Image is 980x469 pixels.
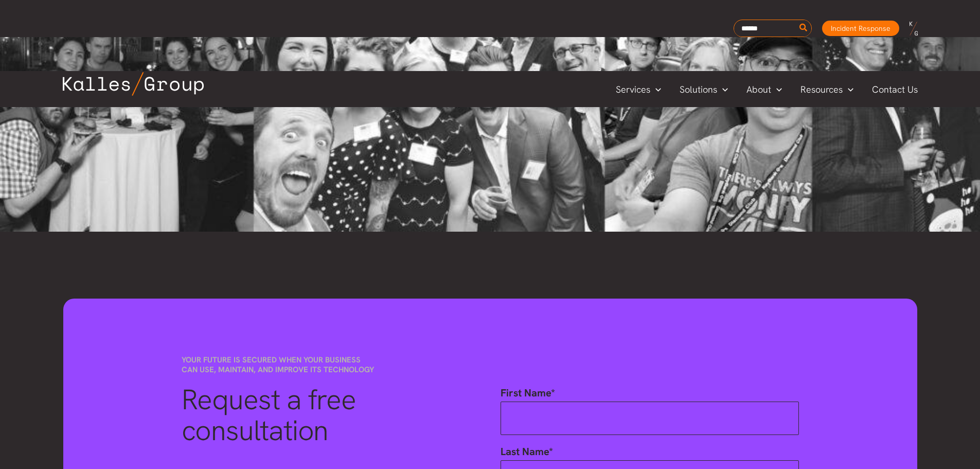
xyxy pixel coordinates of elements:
[717,82,728,97] span: Menu Toggle
[737,82,791,97] a: AboutMenu Toggle
[800,82,843,97] span: Resources
[843,82,853,97] span: Menu Toggle
[872,82,918,97] span: Contact Us
[771,82,782,97] span: Menu Toggle
[670,82,737,97] a: SolutionsMenu Toggle
[650,82,661,97] span: Menu Toggle
[501,445,549,458] span: Last Name
[501,386,551,399] span: First Name
[746,82,771,97] span: About
[863,82,928,97] a: Contact Us
[607,81,928,98] nav: Primary Site Navigation
[680,82,717,97] span: Solutions
[616,82,650,97] span: Services
[607,82,670,97] a: ServicesMenu Toggle
[182,355,374,375] span: Your future is secured when your business can use, maintain, and improve its technology
[791,82,863,97] a: ResourcesMenu Toggle
[822,21,899,36] a: Incident Response
[182,381,357,449] span: Request a free consultation
[797,20,810,37] button: Search
[63,72,204,96] img: Kalles Group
